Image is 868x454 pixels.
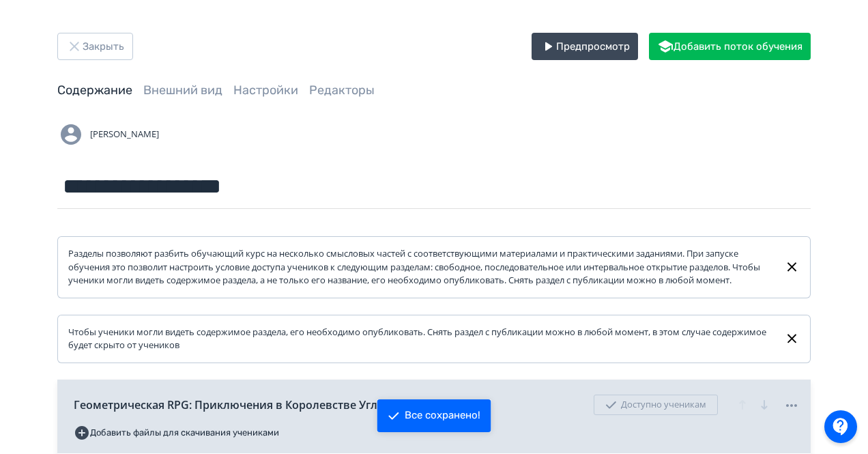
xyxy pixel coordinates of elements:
a: Содержание [57,83,132,98]
a: Редакторы [309,83,375,98]
button: Добавить файлы для скачивания учениками [74,422,279,444]
a: Внешний вид [143,83,222,98]
div: Разделы позволяют разбить обучающий курс на несколько смысловых частей с соответствующими материа... [68,247,773,287]
span: [PERSON_NAME] [90,128,159,141]
span: Геометрическая RPG: Приключения в Королевстве Углов [74,397,391,413]
button: Добавить поток обучения [649,33,811,60]
div: Доступно ученикам [594,395,718,415]
div: Чтобы ученики могли видеть содержимое раздела, его необходимо опубликовать. Снять раздел с публик... [68,326,773,352]
div: Все сохранено! [405,409,480,423]
button: Предпросмотр [532,33,638,60]
a: Настройки [233,83,298,98]
button: Закрыть [57,33,133,60]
